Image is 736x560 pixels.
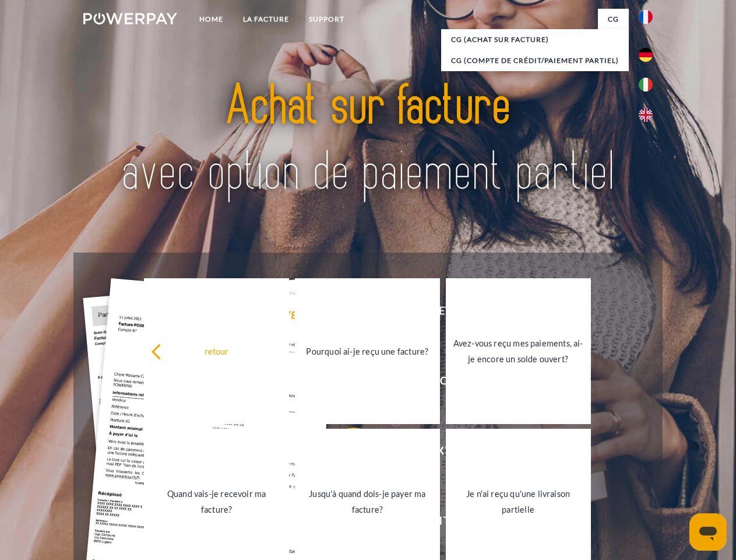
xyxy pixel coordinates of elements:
div: Je n'ai reçu qu'une livraison partielle [453,486,584,517]
div: retour [151,343,282,359]
a: Support [299,9,354,30]
a: Avez-vous reçu mes paiements, ai-je encore un solde ouvert? [446,278,591,424]
div: Avez-vous reçu mes paiements, ai-je encore un solde ouvert? [453,335,584,367]
a: CG (achat sur facture) [441,29,629,50]
img: logo-powerpay-white.svg [83,13,177,24]
a: Home [189,9,233,30]
img: it [639,78,653,92]
img: fr [639,10,653,24]
img: title-powerpay_fr.svg [111,56,625,223]
a: CG (Compte de crédit/paiement partiel) [441,50,629,71]
img: en [639,108,653,122]
a: LA FACTURE [233,9,299,30]
img: de [639,48,653,62]
iframe: Bouton de lancement de la fenêtre de messagerie [689,513,727,551]
div: Quand vais-je recevoir ma facture? [151,486,282,517]
div: Jusqu'à quand dois-je payer ma facture? [302,486,433,517]
a: CG [598,9,629,30]
div: Pourquoi ai-je reçu une facture? [302,343,433,359]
